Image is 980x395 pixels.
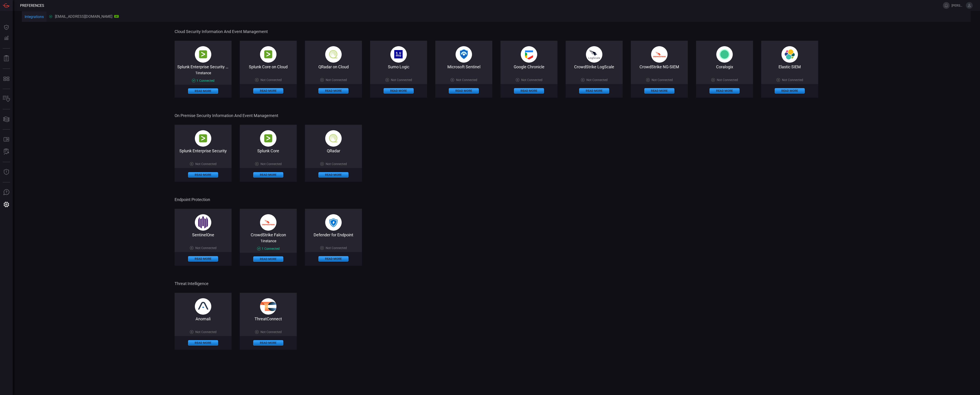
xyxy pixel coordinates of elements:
span: Not Connected [326,162,347,166]
span: Not Connected [782,78,803,82]
button: Read More [188,256,218,262]
div: Splunk Enterprise Security on Cloud [175,64,232,69]
img: splunk-B-AX9-PE.png [195,46,211,63]
img: pXQhae7TEMwAAAABJRU5ErkJggg== [195,298,211,315]
span: Preferences [20,3,44,8]
button: Dashboard [1,22,12,33]
div: CrowdStrike NG-SIEM [631,64,688,69]
div: Splunk Core on Cloud [240,64,297,69]
span: Not Connected [586,78,608,82]
div: Microsoft Sentinel [435,64,492,69]
span: Not Connected [260,162,282,166]
img: qradar_on_cloud-CqUPbAk2.png [325,130,342,147]
div: 1 [257,247,280,250]
div: Sumo Logic [370,64,427,69]
img: svg+xml,%3c [781,46,798,63]
button: [EMAIL_ADDRESS][DOMAIN_NAME]SP [46,11,121,22]
button: Read More [253,340,283,346]
button: Read More [318,172,348,178]
span: Endpoint Protection [175,197,817,202]
button: Cards [1,114,12,125]
button: Read More [514,88,544,94]
div: QRadar on Cloud [305,64,362,69]
button: Threat Intelligence [1,167,12,178]
img: splunk-B-AX9-PE.png [195,130,211,147]
span: Not Connected [260,78,282,82]
span: [PERSON_NAME].[PERSON_NAME] [952,4,964,7]
button: Rule Catalog [1,134,12,145]
button: Read More [449,88,479,94]
div: SP [114,15,119,18]
button: ALERT ANALYSIS [1,146,12,157]
img: splunk-B-AX9-PE.png [260,46,276,63]
div: Elastic SIEM [761,64,818,69]
img: svg%3e [716,46,733,63]
button: Read More [188,172,218,178]
div: Google Chronicle [500,64,557,69]
img: sumo_logic-BhVDPgcO.png [390,46,407,63]
div: SentinelOne [175,232,232,237]
span: Not Connected [456,78,477,82]
img: crowdstrike_falcon-DF2rzYKc.png [260,214,276,231]
img: crowdstrike_falcon-DF2rzYKc.png [651,46,668,63]
button: Ask Us A Question [1,187,12,198]
span: Not Connected [652,78,673,82]
img: +bscTp9dhMAifCPgoeBufu1kJw25MVDKAsrMEYA2Q1YP9BuOQQzFIBsEMBp+XnP4PZAMGeqUvOIsAAAAASUVORK5CYII= [195,214,211,231]
span: Connected [199,79,214,82]
div: CrowdStrike LogScale [566,64,623,69]
div: Anomali [175,316,232,321]
button: Inventory [1,94,12,104]
img: qradar_on_cloud-CqUPbAk2.png [325,46,342,63]
span: Not Connected [260,330,282,334]
span: Not Connected [326,246,347,250]
button: Read More [188,340,218,346]
div: Coralogix [696,64,753,69]
button: Read More [318,88,348,94]
button: Read More [253,172,283,178]
button: Read More [709,88,740,94]
button: Preferences [1,199,12,210]
div: Defender for Endpoint [305,232,362,237]
span: Threat Intelligence [175,281,817,286]
div: QRadar [305,148,362,153]
span: Cloud Security Information and Event Management [175,29,817,34]
span: Not Connected [195,330,217,334]
span: Not Connected [521,78,542,82]
div: ThreatConnect [240,316,297,321]
button: MITRE - Detection Posture [1,73,12,84]
span: Not Connected [195,246,217,250]
button: Reports [1,53,12,64]
span: 1 instance [260,239,276,243]
img: crowdstrike_logscale-Dv7WlQ1M.png [586,46,602,63]
span: On Premise Security Information and Event Management [175,113,817,118]
span: Connected [264,247,280,250]
div: 1 [192,79,214,82]
img: microsoft_sentinel-DmoYopBN.png [456,46,472,63]
span: Not Connected [391,78,412,82]
img: microsoft_defender-D-kA0Dc-.png [325,214,342,231]
img: google_chronicle-BEvpeoLq.png [521,46,537,63]
button: Read More [644,88,674,94]
span: 1 instance [195,71,211,75]
img: threat_connect-BEdxy96I.svg [260,298,276,315]
button: Read More [318,256,348,262]
div: Splunk Enterprise Security [175,148,232,153]
span: Not Connected [326,78,347,82]
img: splunk-B-AX9-PE.png [260,130,276,147]
div: Splunk Core [240,148,297,153]
span: Not Connected [717,78,738,82]
div: CrowdStrike Falcon [240,232,297,237]
span: Not Connected [195,162,217,166]
div: [EMAIL_ADDRESS][DOMAIN_NAME] [49,14,119,19]
button: Read More [384,88,414,94]
button: Read More [253,88,283,94]
button: Read More [253,256,283,262]
button: Read More [188,88,218,94]
button: Read More [775,88,805,94]
button: Detections [1,33,12,44]
button: Read More [579,88,609,94]
button: Integrations [22,12,46,23]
